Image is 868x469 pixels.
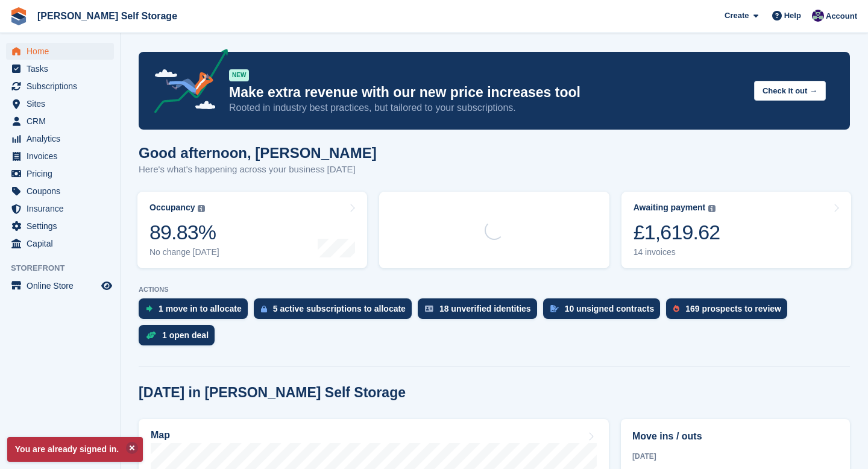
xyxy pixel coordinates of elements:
[27,60,99,77] span: Tasks
[146,305,153,312] img: move_ins_to_allocate_icon-fdf77a2bb77ea45bf5b3d319d69a93e2d87916cf1d5bf7949dd705db3b84f3ca.svg
[273,304,406,313] div: 5 active subscriptions to allocate
[144,49,228,118] img: price-adjustments-announcement-icon-8257ccfd72463d97f412b2fc003d46551f7dbcb40ab6d574587a9cd5c0d94...
[27,95,99,112] span: Sites
[229,84,744,101] p: Make extra revenue with our new price increases tool
[27,235,99,252] span: Capital
[6,148,114,165] a: menu
[139,163,377,177] p: Here's what's happening across your business [DATE]
[149,203,195,213] div: Occupancy
[6,78,114,95] a: menu
[159,304,242,313] div: 1 move in to allocate
[151,430,170,441] h2: Map
[149,220,219,245] div: 89.83%
[27,183,99,200] span: Coupons
[162,330,209,340] div: 1 open deal
[6,130,114,147] a: menu
[6,43,114,60] a: menu
[10,7,28,25] img: stora-icon-8386f47178a22dfd0bd8f6a31ec36ba5ce8667c1dd55bd0f319d3a0aa187defe.svg
[543,298,667,325] a: 10 unsigned contracts
[634,247,720,257] div: 14 invoices
[6,235,114,252] a: menu
[6,200,114,217] a: menu
[229,101,744,115] p: Rooted in industry best practices, but tailored to your subscriptions.
[99,279,114,293] a: Preview store
[708,205,715,212] img: icon-info-grey-7440780725fd019a000dd9b08b2336e03edf1995a4989e88bcd33f0948082b44.svg
[27,165,99,182] span: Pricing
[146,331,156,339] img: deal-1b604bf984904fb50ccaf53a9ad4b4a5d6e5aea283cecdc64d6e3604feb123c2.svg
[27,200,99,217] span: Insurance
[6,165,114,182] a: menu
[632,429,838,444] h2: Move ins / outs
[6,218,114,234] a: menu
[198,205,205,212] img: icon-info-grey-7440780725fd019a000dd9b08b2336e03edf1995a4989e88bcd33f0948082b44.svg
[673,305,679,312] img: prospect-51fa495bee0391a8d652442698ab0144808aea92771e9ea1ae160a38d050c398.svg
[33,6,182,26] a: [PERSON_NAME] Self Storage
[229,69,249,81] div: NEW
[812,10,824,22] img: Matthew Jones
[754,81,826,101] button: Check it out →
[6,277,114,294] a: menu
[6,183,114,200] a: menu
[425,305,433,312] img: verify_identity-adf6edd0f0f0b5bbfe63781bf79b02c33cf7c696d77639b501bdc392416b5a36.svg
[7,437,143,462] p: You are already signed in.
[254,298,418,325] a: 5 active subscriptions to allocate
[139,385,406,401] h2: [DATE] in [PERSON_NAME] Self Storage
[27,43,99,60] span: Home
[550,305,559,312] img: contract_signature_icon-13c848040528278c33f63329250d36e43548de30e8caae1d1a13099fd9432cc5.svg
[621,192,851,268] a: Awaiting payment £1,619.62 14 invoices
[139,145,377,161] h1: Good afternoon, [PERSON_NAME]
[418,298,543,325] a: 18 unverified identities
[27,148,99,165] span: Invoices
[27,277,99,294] span: Online Store
[632,451,838,462] div: [DATE]
[725,10,749,22] span: Create
[439,304,531,313] div: 18 unverified identities
[27,130,99,147] span: Analytics
[6,113,114,130] a: menu
[826,10,857,22] span: Account
[565,304,655,313] div: 10 unsigned contracts
[6,95,114,112] a: menu
[634,220,720,245] div: £1,619.62
[149,247,219,257] div: No change [DATE]
[11,262,120,274] span: Storefront
[139,286,850,294] p: ACTIONS
[137,192,367,268] a: Occupancy 89.83% No change [DATE]
[27,113,99,130] span: CRM
[634,203,706,213] div: Awaiting payment
[27,78,99,95] span: Subscriptions
[784,10,801,22] span: Help
[139,325,221,351] a: 1 open deal
[261,305,267,313] img: active_subscription_to_allocate_icon-d502201f5373d7db506a760aba3b589e785aa758c864c3986d89f69b8ff3...
[27,218,99,234] span: Settings
[666,298,793,325] a: 169 prospects to review
[6,60,114,77] a: menu
[685,304,781,313] div: 169 prospects to review
[139,298,254,325] a: 1 move in to allocate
